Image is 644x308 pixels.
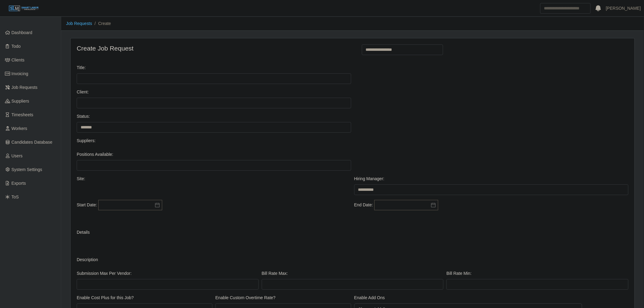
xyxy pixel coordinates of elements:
span: ToS [12,194,19,199]
span: Workers [12,126,27,131]
input: Search [540,3,591,14]
label: Bill Rate Min: [446,270,471,277]
img: SLM Logo [9,5,39,12]
label: Details [77,229,90,236]
h4: Create Job Request [77,44,348,52]
label: Status: [77,113,90,120]
li: Create [92,20,111,27]
span: Timesheets [12,112,33,117]
span: Dashboard [12,30,33,35]
span: Invoicing [12,71,28,76]
label: Enable Custom Overtime Rate? [215,295,276,301]
label: Suppliers: [77,138,96,144]
label: Bill Rate Max: [262,270,288,277]
label: End Date: [354,202,373,208]
label: Positions Available: [77,151,113,158]
span: Users [12,153,23,158]
span: Exports [12,181,26,186]
span: Clients [12,58,25,62]
label: Hiring Manager: [354,176,385,182]
label: Enable Add Ons [354,295,385,301]
span: Job Requests [12,85,38,90]
label: Enable Cost Plus for this Job? [77,295,134,301]
label: Description [77,257,98,263]
span: Todo [12,44,21,49]
span: Candidates Database [12,140,53,145]
a: Job Requests [66,21,92,26]
span: System Settings [12,167,42,172]
a: [PERSON_NAME] [606,5,641,12]
label: Title: [77,65,86,71]
label: Client: [77,89,89,95]
label: Submission Max Per Vendor: [77,270,132,277]
label: Site: [77,176,85,182]
label: Start Date: [77,202,97,208]
span: Suppliers [12,99,29,103]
